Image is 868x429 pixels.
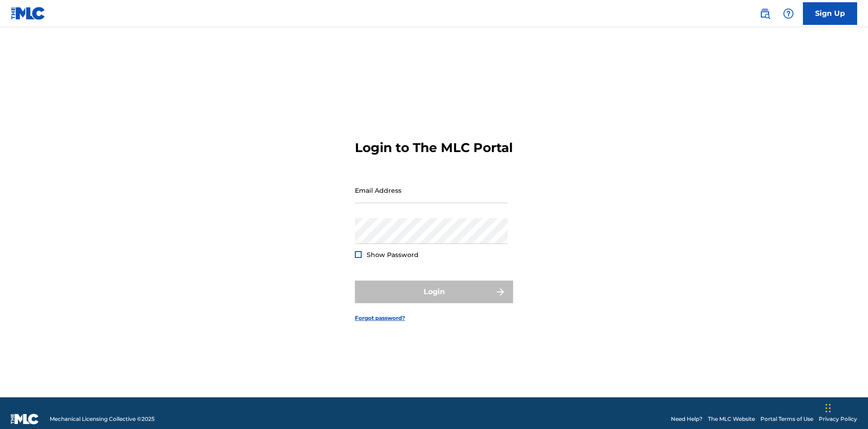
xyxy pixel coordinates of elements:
[11,414,39,424] img: logo
[671,415,703,423] a: Need Help?
[708,415,755,423] a: The MLC Website
[367,251,419,259] span: Show Password
[783,8,794,19] img: help
[50,415,155,423] span: Mechanical Licensing Collective © 2025
[823,386,868,429] iframe: Chat Widget
[779,5,797,23] div: Help
[355,314,405,322] a: Forgot password?
[760,415,813,423] a: Portal Terms of Use
[819,415,857,423] a: Privacy Policy
[826,395,831,422] div: Drag
[759,8,770,19] img: search
[355,140,513,156] h3: Login to The MLC Portal
[11,7,46,20] img: MLC Logo
[803,2,857,25] a: Sign Up
[756,5,774,23] a: Public Search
